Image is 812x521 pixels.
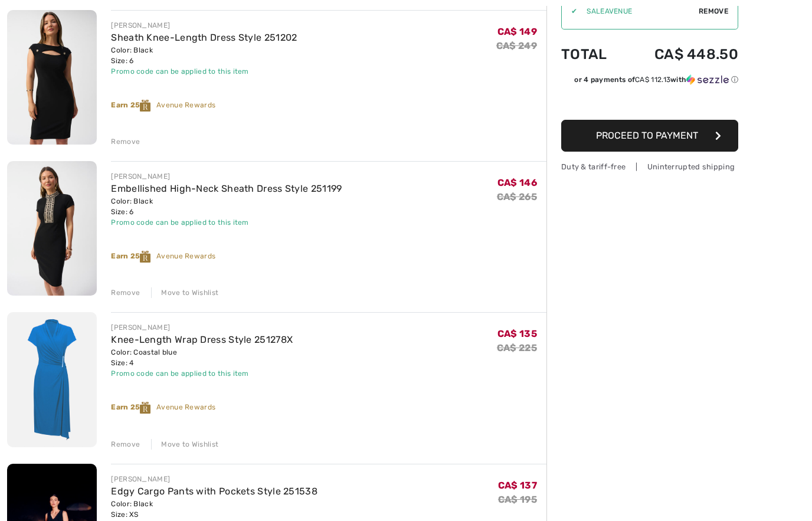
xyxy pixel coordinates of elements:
div: Avenue Rewards [111,402,546,414]
div: Color: Black Size: 6 [111,45,297,66]
div: [PERSON_NAME] [111,20,297,31]
span: CA$ 149 [497,26,537,37]
img: Knee-Length Wrap Dress Style 251278X [7,312,97,447]
span: Proceed to Payment [596,130,698,141]
strong: Earn 25 [111,101,156,109]
div: Color: Coastal blue Size: 4 [111,347,293,368]
div: Promo code can be applied to this item [111,217,342,228]
div: Remove [111,439,140,450]
div: Promo code can be applied to this item [111,368,293,379]
div: Avenue Rewards [111,251,546,263]
s: CA$ 225 [497,342,537,353]
a: Sheath Knee-Length Dress Style 251202 [111,32,297,43]
div: Avenue Rewards [111,100,546,112]
div: Remove [111,136,140,147]
img: Reward-Logo.svg [140,251,150,263]
a: Embellished High-Neck Sheath Dress Style 251199 [111,183,342,194]
div: Duty & tariff-free | Uninterrupted shipping [561,161,738,172]
div: Move to Wishlist [151,287,218,298]
span: Remove [699,6,728,17]
iframe: PayPal-paypal [561,89,738,116]
strong: Earn 25 [111,252,156,260]
span: CA$ 137 [498,480,537,491]
s: CA$ 195 [498,494,537,505]
button: Proceed to Payment [561,120,738,152]
div: [PERSON_NAME] [111,322,293,333]
a: Knee-Length Wrap Dress Style 251278X [111,334,293,345]
img: Sheath Knee-Length Dress Style 251202 [7,10,97,145]
div: or 4 payments ofCA$ 112.13withSezzle Click to learn more about Sezzle [561,74,738,89]
td: CA$ 448.50 [624,34,738,74]
span: CA$ 146 [497,177,537,188]
div: Move to Wishlist [151,439,218,450]
div: [PERSON_NAME] [111,474,317,484]
span: CA$ 112.13 [635,76,670,84]
span: CA$ 135 [497,328,537,339]
div: Color: Black Size: XS [111,499,317,520]
div: [PERSON_NAME] [111,171,342,182]
td: Total [561,34,624,74]
img: Reward-Logo.svg [140,100,150,112]
a: Edgy Cargo Pants with Pockets Style 251538 [111,486,317,497]
strong: Earn 25 [111,403,156,411]
div: Remove [111,287,140,298]
img: Reward-Logo.svg [140,402,150,414]
div: ✔ [562,6,577,17]
div: Color: Black Size: 6 [111,196,342,217]
s: CA$ 249 [496,40,537,51]
img: Sezzle [686,74,729,85]
s: CA$ 265 [497,191,537,202]
img: Embellished High-Neck Sheath Dress Style 251199 [7,161,97,296]
div: Promo code can be applied to this item [111,66,297,77]
div: or 4 payments of with [574,74,738,85]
